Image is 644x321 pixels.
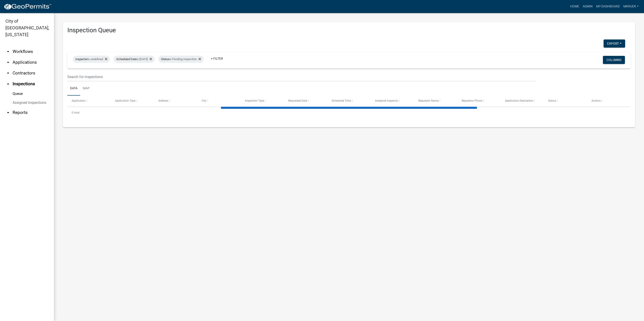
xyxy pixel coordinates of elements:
span: Inspection Type [245,99,264,102]
span: Address [158,99,168,102]
input: Search for inspections [67,72,536,81]
span: Requestor Phone [461,99,482,102]
datatable-header-cell: Status [544,96,587,106]
h3: Inspection Queue [67,26,631,34]
span: Application Type [115,99,135,102]
a: Home [568,2,581,11]
datatable-header-cell: Requested Date [284,96,327,106]
datatable-header-cell: Application Type [111,96,154,106]
span: Assigned Inspector [375,99,398,102]
datatable-header-cell: Application Description [501,96,544,106]
span: Actions [591,99,601,102]
div: is undefined [73,56,110,63]
i: arrow_drop_up [5,81,11,87]
datatable-header-cell: Scheduled Time [327,96,371,106]
datatable-header-cell: City [197,96,241,106]
a: mkruer [622,2,640,11]
datatable-header-cell: Address [154,96,197,106]
datatable-header-cell: Assigned Inspector [371,96,414,106]
div: 0 total [67,107,631,118]
i: arrow_drop_down [5,60,11,65]
a: Data [67,81,80,96]
span: Scheduled Time [332,99,351,102]
div: is [DATE] [114,56,155,63]
a: Map [80,81,92,96]
datatable-header-cell: Requestor Name [414,96,457,106]
datatable-header-cell: Requestor Phone [457,96,501,106]
i: arrow_drop_down [5,49,11,54]
span: Scheduled Date [116,57,137,61]
i: arrow_drop_down [5,70,11,76]
span: Requestor Name [418,99,439,102]
a: My Dashboard [594,2,622,11]
div: is Pending Inspection [158,56,204,63]
datatable-header-cell: Application [67,96,111,106]
i: arrow_drop_down [5,110,11,115]
span: City [202,99,206,102]
span: Application [72,99,86,102]
span: Status [161,57,169,61]
span: Application Description [505,99,533,102]
a: + Filter [207,55,227,63]
button: Export [604,39,625,48]
button: Columns [603,56,625,64]
span: Inspector [75,57,88,61]
span: Requested Date [288,99,307,102]
a: Admin [581,2,594,11]
datatable-header-cell: Actions [587,96,631,106]
datatable-header-cell: Inspection Type [241,96,284,106]
span: Status [548,99,556,102]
